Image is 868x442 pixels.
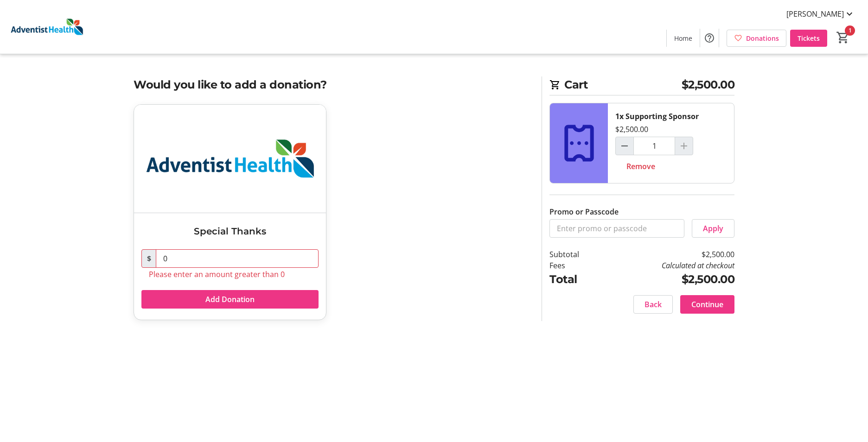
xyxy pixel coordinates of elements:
span: Apply [703,223,723,234]
label: Promo or Passcode [549,206,619,217]
span: Home [674,33,692,43]
span: Donations [746,33,779,43]
td: $2,500.00 [603,249,734,260]
img: Special Thanks [134,105,326,213]
button: Back [633,295,673,314]
button: [PERSON_NAME] [779,6,862,21]
button: Help [700,29,719,47]
input: Enter promo or passcode [549,219,684,238]
span: Tickets [798,33,820,43]
button: Add Donation [141,290,319,309]
input: Donation Amount [156,249,319,268]
button: Apply [692,219,734,238]
button: Remove [615,157,666,176]
span: Continue [691,299,723,310]
h2: Would you like to add a donation? [134,76,530,93]
a: Donations [727,30,786,47]
span: $2,500.00 [682,76,735,93]
span: Add Donation [205,294,255,305]
span: Remove [626,161,655,172]
td: Total [549,271,603,288]
span: [PERSON_NAME] [786,8,844,19]
td: Subtotal [549,249,603,260]
img: Adventist Health's Logo [6,4,88,50]
input: Supporting Sponsor Quantity [633,137,675,155]
a: Home [667,30,700,47]
h3: Special Thanks [141,224,319,238]
button: Decrement by one [616,137,633,155]
span: Back [645,299,662,310]
a: Tickets [790,30,827,47]
h2: Cart [549,76,734,95]
tr-error: Please enter an amount greater than 0 [149,270,311,279]
td: Fees [549,260,603,271]
td: Calculated at checkout [603,260,734,271]
div: 1x Supporting Sponsor [615,111,699,122]
td: $2,500.00 [603,271,734,288]
button: Continue [680,295,734,314]
div: $2,500.00 [615,124,648,135]
span: $ [141,249,156,268]
button: Cart [835,29,851,46]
